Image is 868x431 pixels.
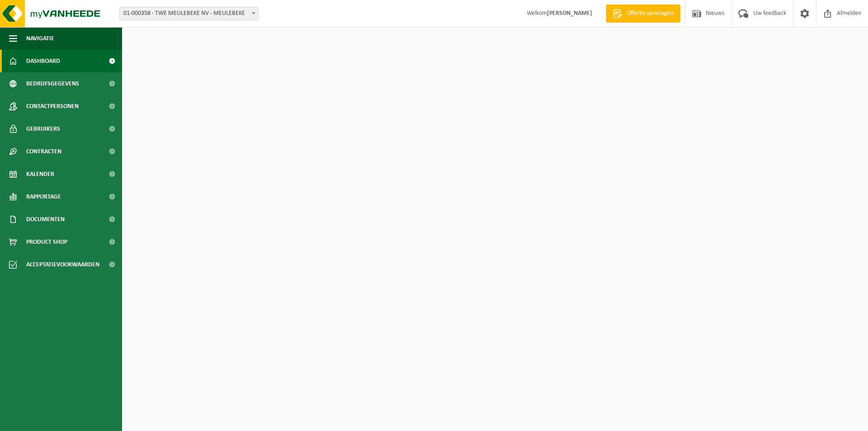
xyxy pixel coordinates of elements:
span: 01-000358 - TWE MEULEBEKE NV - MEULEBEKE [120,7,258,20]
span: Bedrijfsgegevens [26,72,79,95]
span: 01-000358 - TWE MEULEBEKE NV - MEULEBEKE [119,7,259,20]
span: Offerte aanvragen [624,9,676,18]
span: Gebruikers [26,118,60,140]
span: Product Shop [26,231,67,253]
strong: [PERSON_NAME] [547,10,592,17]
span: Contactpersonen [26,95,79,118]
span: Rapportage [26,185,61,208]
span: Documenten [26,208,65,231]
span: Acceptatievoorwaarden [26,253,99,276]
span: Contracten [26,140,61,163]
a: Offerte aanvragen [606,5,680,23]
span: Dashboard [26,50,60,72]
span: Kalender [26,163,54,185]
span: Navigatie [26,27,54,50]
